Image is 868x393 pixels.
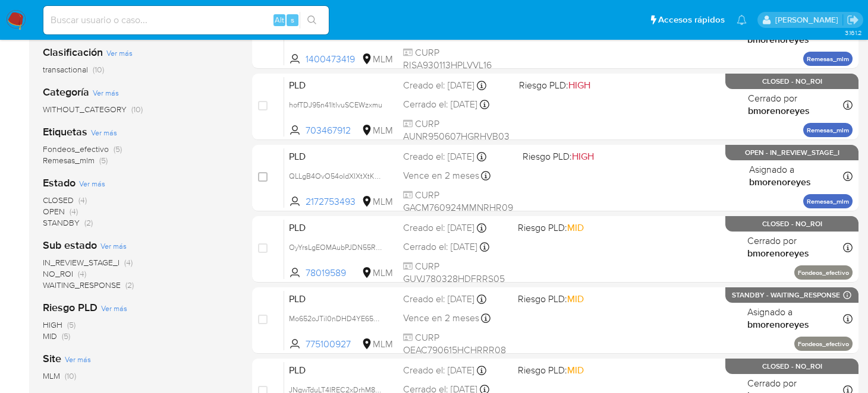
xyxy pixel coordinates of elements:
[658,14,725,26] span: Accesos rápidos
[847,14,859,26] a: Salir
[300,12,324,28] button: search-icon
[43,12,329,28] input: Buscar usuario o caso...
[275,14,284,26] span: Alt
[775,14,842,26] p: brenda.morenoreyes@mercadolibre.com.mx
[845,28,862,37] span: 3.161.2
[291,14,294,26] span: s
[737,15,747,25] a: Notificaciones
